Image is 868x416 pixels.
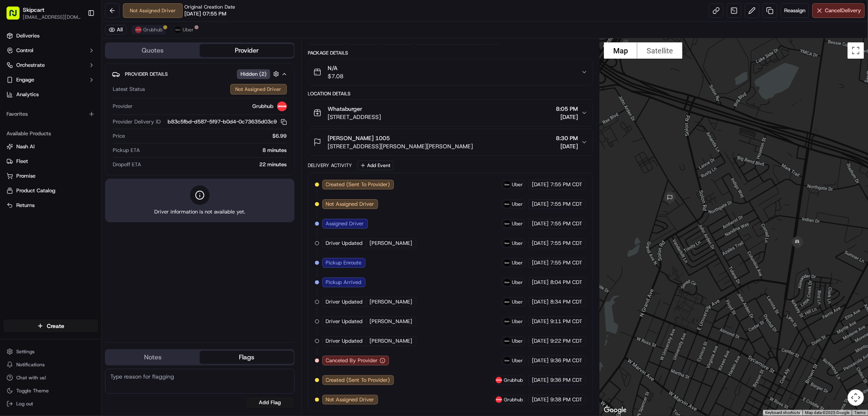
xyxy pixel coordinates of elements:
[7,202,95,209] a: Returns
[532,396,549,403] span: [DATE]
[326,376,390,384] span: Created (Sent To Provider)
[357,161,394,170] button: Add Event
[168,118,287,125] button: b83c5fbd-d587-5f97-b0d4-0c73635d03c9
[8,119,15,125] div: 📗
[113,132,125,140] span: Price
[66,115,134,130] a: 💻API Documentation
[550,259,582,266] span: 7:55 PM CDT
[3,398,98,409] button: Log out
[113,118,161,125] span: Provider Delivery ID
[5,115,66,130] a: 📗Knowledge Base
[16,91,39,98] span: Analytics
[326,200,374,208] span: Not Assigned Driver
[556,113,578,121] span: [DATE]
[326,240,363,247] span: Driver Updated
[16,76,34,84] span: Engage
[504,279,510,286] img: uber-new-logo.jpeg
[326,396,374,403] span: Not Assigned Driver
[81,138,98,144] span: Pylon
[16,158,28,165] span: Fleet
[69,119,75,125] div: 💻
[253,103,274,110] span: Grubhub
[16,374,46,381] span: Chat with us!
[512,279,523,286] span: Uber
[556,134,578,142] span: 8:30 PM
[7,143,95,150] a: Nash AI
[16,62,45,69] span: Orchestrate
[105,25,127,35] button: All
[16,202,35,209] span: Returns
[135,26,142,33] img: 5e692f75ce7d37001a5d71f1
[113,161,141,168] span: Dropoff ETA
[848,390,864,406] button: Map camera controls
[550,200,582,208] span: 7:55 PM CDT
[504,396,523,403] span: Grubhub
[550,396,582,403] span: 9:38 PM CDT
[16,361,45,368] span: Notifications
[3,155,98,168] button: Fleet
[504,181,510,188] img: uber-new-logo.jpeg
[604,42,637,59] button: Show street map
[308,59,593,85] button: N/A$7.08
[277,101,287,111] img: 5e692f75ce7d37001a5d71f1
[3,169,98,183] button: Promise
[550,357,582,364] span: 9:36 PM CDT
[237,69,281,79] button: Hidden (2)
[175,26,181,33] img: uber-new-logo.jpeg
[16,118,62,126] span: Knowledge Base
[512,220,523,227] span: Uber
[273,132,287,140] span: $6.99
[16,172,35,180] span: Promise
[532,200,549,208] span: [DATE]
[8,8,24,24] img: Nash
[3,140,98,153] button: Nash AI
[16,387,49,394] span: Toggle Theme
[7,172,95,180] a: Promise
[328,72,344,80] span: $7.08
[3,372,98,383] button: Chat with us!
[848,42,864,59] button: Toggle fullscreen view
[57,138,98,144] a: Powered byPylon
[504,357,510,364] img: uber-new-logo.jpeg
[171,25,197,35] button: Uber
[3,127,98,140] div: Available Products
[308,129,593,155] button: [PERSON_NAME] 1005[STREET_ADDRESS][PERSON_NAME][PERSON_NAME]8:30 PM[DATE]
[532,240,549,247] span: [DATE]
[3,88,98,101] a: Analytics
[512,181,523,188] span: Uber
[550,240,582,247] span: 7:55 PM CDT
[241,70,267,78] span: Hidden ( 2 )
[308,90,593,97] div: Location Details
[28,78,133,86] div: Start new chat
[812,3,865,18] button: CancelDelivery
[550,318,582,325] span: 9:11 PM CDT
[532,318,549,325] span: [DATE]
[328,142,473,150] span: [STREET_ADDRESS][PERSON_NAME][PERSON_NAME]
[77,118,131,126] span: API Documentation
[16,187,55,194] span: Product Catalog
[308,162,352,169] div: Delivery Activity
[3,3,84,23] button: Skipcart[EMAIL_ADDRESS][DOMAIN_NAME]
[784,7,805,14] span: Reassign
[550,181,582,188] span: 7:55 PM CDT
[3,73,98,86] button: Engage
[496,377,502,383] img: 5e692f75ce7d37001a5d71f1
[3,199,98,212] button: Returns
[326,279,362,286] span: Pickup Arrived
[23,6,44,14] span: Skipcart
[532,181,549,188] span: [DATE]
[504,240,510,247] img: uber-new-logo.jpeg
[326,259,362,266] span: Pickup Enroute
[113,147,140,154] span: Pickup ETA
[8,78,23,92] img: 1736555255976-a54dd68f-1ca7-489b-9aae-adbdc363a1c4
[23,14,81,20] button: [EMAIL_ADDRESS][DOMAIN_NAME]
[125,71,168,77] span: Provider Details
[183,26,194,33] span: Uber
[550,337,582,345] span: 9:22 PM CDT
[106,44,200,57] button: Quotes
[138,80,148,90] button: Start new chat
[3,44,98,57] button: Control
[326,337,363,345] span: Driver Updated
[805,410,849,415] span: Map data ©2025 Google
